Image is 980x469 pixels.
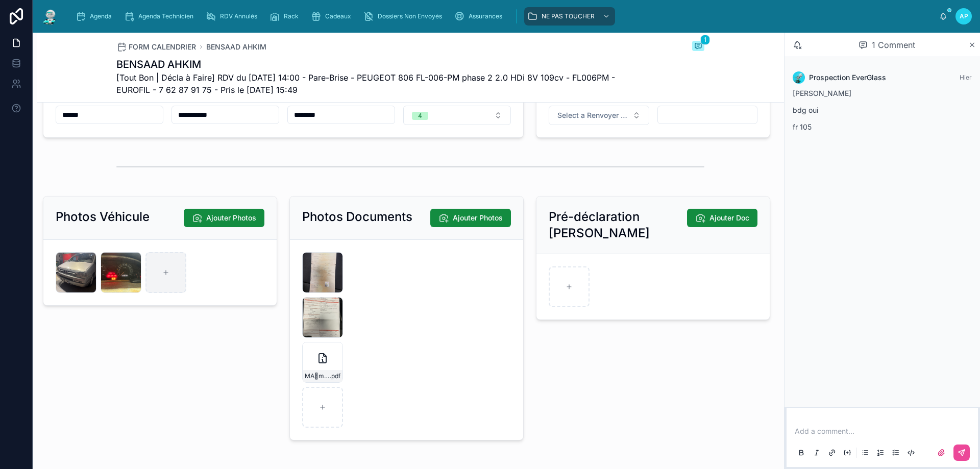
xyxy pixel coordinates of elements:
span: MAީmo-vAީhicule-assurAީ [305,372,330,380]
button: Select Button [549,106,649,125]
a: Rack [266,7,306,26]
a: Dossiers Non Envoyés [360,7,449,26]
span: Ajouter Photos [453,213,503,223]
button: Select Button [403,106,511,125]
h2: Photos Documents [302,209,412,225]
span: .pdf [330,372,340,380]
span: AP [960,12,968,20]
button: 1 [692,41,704,53]
span: Cadeaux [325,12,351,20]
span: Agenda [90,12,112,20]
button: Ajouter Photos [184,209,264,227]
div: scrollable content [67,5,939,28]
span: 1 [700,35,710,45]
span: Ajouter Photos [206,213,256,223]
span: FORM CALENDRIER [129,42,196,52]
a: BENSAAD AHKIM [206,42,266,52]
span: Assurances [469,12,502,20]
span: NE PAS TOUCHER [542,12,595,20]
button: Ajouter Doc [687,209,757,227]
h1: BENSAAD AHKIM [116,57,628,71]
a: FORM CALENDRIER [116,42,196,52]
span: 1 Comment [872,39,915,51]
span: Prospection EverGlass [809,72,886,83]
a: NE PAS TOUCHER [524,7,615,26]
span: Select a Renvoyer Vitrage [557,110,628,120]
span: Hier [960,73,972,81]
button: Ajouter Photos [430,209,511,227]
div: 4 [418,112,422,120]
p: bdg oui [793,105,972,115]
a: Cadeaux [308,7,358,26]
a: Assurances [451,7,509,26]
a: Agenda [72,7,119,26]
h2: Photos Véhicule [56,209,150,225]
span: [Tout Bon | Décla à Faire] RDV du [DATE] 14:00 - Pare-Brise - PEUGEOT 806 FL-006-PM phase 2 2.0 H... [116,71,628,96]
img: App logo [41,8,59,24]
a: RDV Annulés [203,7,264,26]
span: RDV Annulés [220,12,257,20]
span: Ajouter Doc [709,213,749,223]
a: Agenda Technicien [121,7,201,26]
span: Rack [284,12,299,20]
span: Agenda Technicien [138,12,193,20]
h2: Pré-déclaration [PERSON_NAME] [549,209,687,241]
p: [PERSON_NAME] [793,88,972,98]
p: fr 105 [793,121,972,132]
span: Dossiers Non Envoyés [378,12,442,20]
